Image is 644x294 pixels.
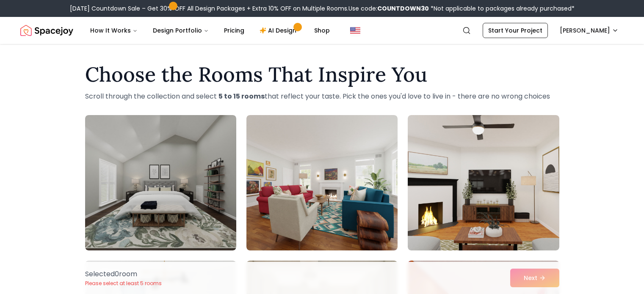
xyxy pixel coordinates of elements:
nav: Main [83,22,337,39]
img: Room room-3 [408,115,559,250]
button: Design Portfolio [146,22,216,39]
a: Shop [307,22,337,39]
span: Use code: [348,4,429,13]
a: AI Design [253,22,306,39]
button: [PERSON_NAME] [555,23,624,38]
p: Please select at least 5 rooms [85,280,162,287]
b: COUNTDOWN30 [377,4,429,13]
a: Pricing [217,22,251,39]
button: How It Works [83,22,144,39]
img: Spacejoy Logo [20,22,73,39]
div: [DATE] Countdown Sale – Get 30% OFF All Design Packages + Extra 10% OFF on Multiple Rooms. [70,4,575,13]
a: Spacejoy [20,22,73,39]
img: United States [350,25,360,36]
nav: Global [20,17,624,44]
p: Scroll through the collection and select that reflect your taste. Pick the ones you'd love to liv... [85,91,559,102]
a: Start Your Project [483,23,548,38]
strong: 5 to 15 rooms [218,91,265,101]
span: *Not applicable to packages already purchased* [429,4,575,13]
h1: Choose the Rooms That Inspire You [85,64,559,85]
p: Selected 0 room [85,269,162,279]
img: Room room-1 [85,115,236,250]
img: Room room-2 [246,115,398,250]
